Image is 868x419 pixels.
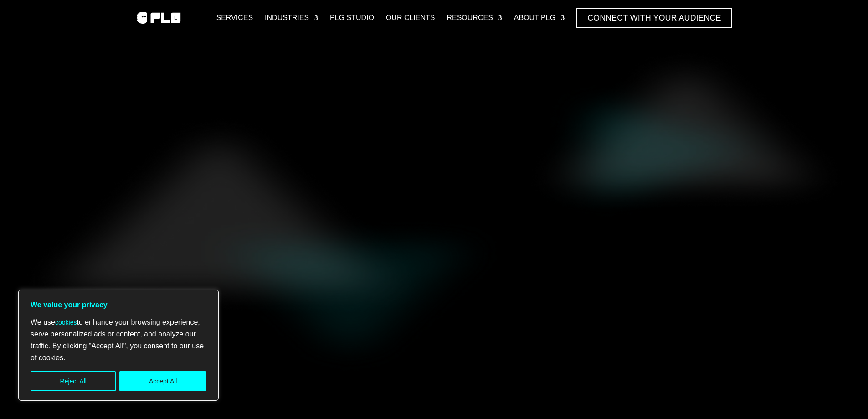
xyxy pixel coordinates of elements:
button: Accept All [119,371,206,391]
p: We use to enhance your browsing experience, serve personalized ads or content, and analyze our tr... [31,316,206,364]
a: Industries [265,8,318,28]
button: Reject All [31,371,116,391]
a: Services [216,8,253,28]
a: Resources [447,8,502,28]
a: Our Clients [386,8,435,28]
a: About PLG [514,8,565,28]
a: Connect with Your Audience [576,8,732,28]
a: cookies [55,319,77,326]
p: We value your privacy [31,299,206,311]
div: We value your privacy [18,290,219,401]
a: PLG Studio [330,8,374,28]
